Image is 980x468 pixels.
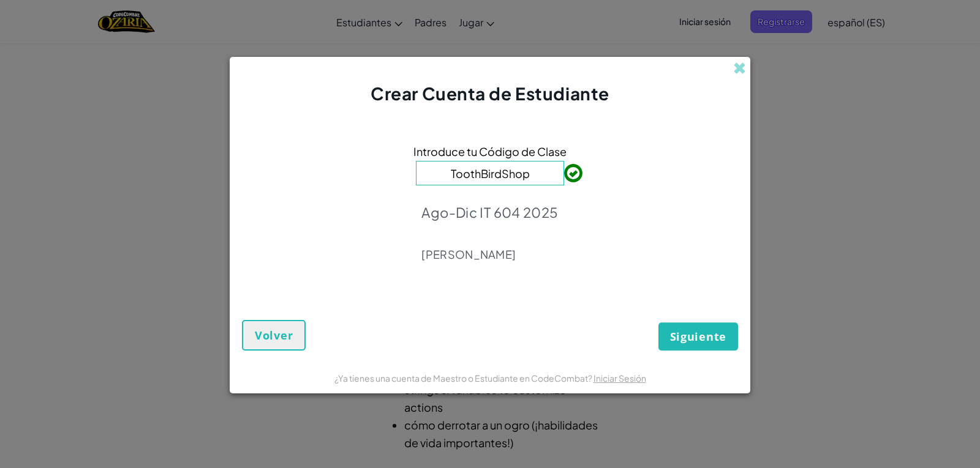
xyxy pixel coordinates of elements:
span: ¿Ya tienes una cuenta de Maestro o Estudiante en CodeCombat? [334,373,594,384]
button: Volver [242,320,306,351]
span: Crear Cuenta de Estudiante [371,83,609,104]
button: Siguiente [658,322,738,351]
a: Iniciar Sesión [594,373,646,384]
p: Ago-Dic IT 604 2025 [421,204,558,221]
span: Siguiente [670,329,726,344]
span: Volver [255,328,293,343]
p: [PERSON_NAME] [421,247,558,262]
span: Introduce tu Código de Clase [413,143,567,160]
